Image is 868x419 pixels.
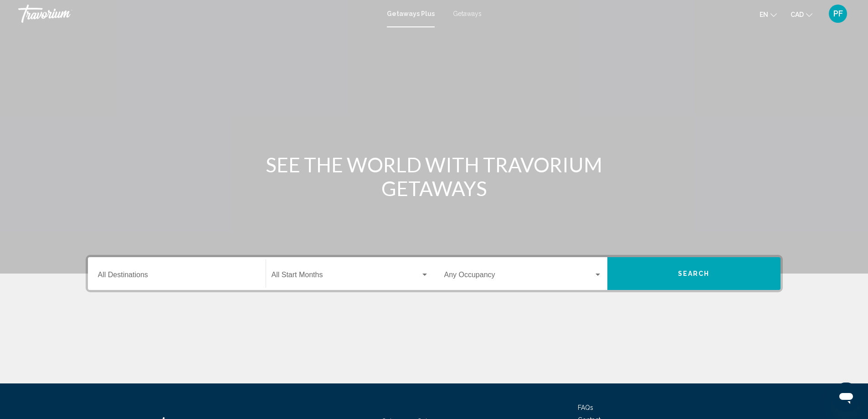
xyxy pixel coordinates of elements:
button: Search [607,257,781,290]
span: PF [833,9,843,18]
button: User Menu [826,4,850,23]
a: Getaways Plus [387,10,435,17]
a: Travorium [18,5,378,23]
a: FAQs [578,404,593,411]
a: Getaways [453,10,482,17]
iframe: Button to launch messaging window [832,383,861,412]
span: en [760,11,768,18]
button: Change language [760,8,777,21]
span: CAD [791,11,804,18]
h1: SEE THE WORLD WITH TRAVORIUM GETAWAYS [263,153,605,200]
span: Search [678,270,710,278]
button: Change currency [791,8,812,21]
div: Search widget [88,257,781,290]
